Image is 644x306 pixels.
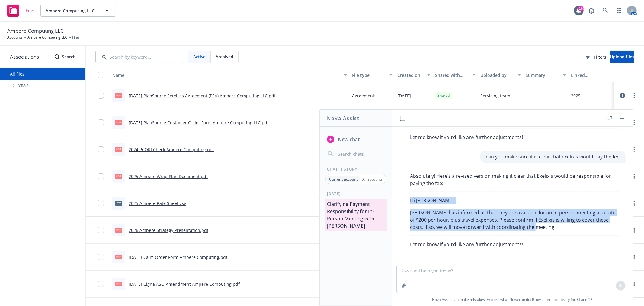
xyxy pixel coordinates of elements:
[613,5,625,17] a: Switch app
[5,2,38,19] a: Files
[98,93,104,99] input: Toggle Row Selected
[523,68,569,82] button: Summary
[585,54,606,60] span: Filters
[410,172,620,187] p: Absolutely! Here’s a revised version making it clear that Exelixis would be responsible for payin...
[129,254,227,260] a: [DATE] Calm Order Form Ampere Computing.pdf
[115,147,122,151] span: pdf
[337,150,385,158] input: Search chats
[98,72,104,78] input: Select all
[610,54,634,60] span: Upload files
[325,134,387,145] button: New chat
[18,84,29,88] span: Year
[329,177,358,182] p: Current account
[480,93,510,99] span: Servicing team
[571,93,581,99] div: 2025
[610,51,634,63] button: Upload files
[435,72,469,78] div: Shared with client
[397,93,411,99] span: [DATE]
[115,228,122,232] span: pdf
[631,119,638,126] a: more
[352,93,376,99] span: Agreements
[486,153,620,160] p: can you make sure it is clear that exelixis would pay the fee
[115,201,122,205] span: csv
[631,92,638,99] a: more
[72,35,80,40] span: Files
[129,174,208,179] a: 2025 Ampere Wrap Plan Document.pdf
[594,54,606,60] span: Filters
[325,199,387,231] button: Clarifying Payment Responsibility for In-Person Meeting with [PERSON_NAME]
[98,281,104,287] input: Toggle Row Selected
[410,197,620,204] p: Hi [PERSON_NAME],
[115,255,122,259] span: pdf
[40,5,116,17] button: Ampere Computing LLC
[397,72,424,78] div: Created on
[395,68,433,82] button: Created on
[112,72,341,78] div: Name
[410,241,620,248] p: Let me know if you’d like any further adjustments!
[352,72,386,78] div: File type
[432,293,593,306] span: Nova Assist can make mistakes. Explore what Nova can do: Browse prompt library for and
[115,93,122,98] span: pdf
[569,68,614,82] button: Linked associations
[110,68,350,82] button: Name
[115,282,122,286] span: pdf
[631,173,638,180] a: more
[585,51,606,63] button: Filters
[216,54,233,60] span: Archived
[631,146,638,153] a: more
[631,280,638,288] a: more
[631,226,638,234] a: more
[55,51,76,63] button: SearchSearch
[129,227,208,233] a: 2026 Ampere Strategy Presentation.pdf
[95,51,184,63] input: Search by keyword...
[526,72,559,78] div: Summary
[98,254,104,260] input: Toggle Row Selected
[337,136,360,143] span: New chat
[578,6,584,11] div: 10
[98,146,104,152] input: Toggle Row Selected
[55,51,76,63] div: Search
[193,54,206,60] span: Active
[410,209,620,231] p: [PERSON_NAME] has informed us that they are available for an in-person meeting at a rate of $200 ...
[0,80,85,92] div: Tree Example
[7,35,23,40] a: Accounts
[98,119,104,125] input: Toggle Row Selected
[98,173,104,179] input: Toggle Row Selected
[320,191,392,196] div: [DATE]
[350,68,395,82] button: File type
[320,167,392,172] div: Chat History
[129,93,276,99] a: [DATE] PlanSource Services Agreement (PSA) Ampere Computing LLC.pdf
[10,71,24,77] a: All files
[46,8,98,14] span: Ampere Computing LLC
[588,297,593,302] a: TR
[437,93,450,98] span: Shared
[55,54,59,59] svg: Search
[478,68,523,82] button: Uploaded by
[433,68,478,82] button: Shared with client
[129,147,214,152] a: 2024 PCORI Check Ampere Computing.pdf
[631,200,638,207] a: more
[362,177,383,182] p: All accounts
[129,120,269,125] a: [DATE] PlanSource Customer Order Form Ampere Computing LLC.pdf
[7,27,64,35] span: Ampere Computing LLC
[25,8,36,13] span: Files
[98,227,104,233] input: Toggle Row Selected
[115,174,122,178] span: pdf
[115,120,122,125] span: pdf
[98,200,104,206] input: Toggle Row Selected
[10,53,39,61] span: Associations
[599,5,611,17] a: Search
[129,281,240,287] a: [DATE] Cigna ASO Amendment Ampere Computing.pdf
[585,5,598,17] a: Report a Bug
[327,115,360,122] h1: Nova Assist
[410,134,620,141] p: Let me know if you’d like any further adjustments!
[480,72,514,78] div: Uploaded by
[129,200,186,206] a: 2025 Ampere Rate Sheet.csv
[576,297,580,302] a: BI
[571,72,611,78] div: Linked associations
[27,35,67,40] a: Ampere Computing LLC
[631,253,638,261] a: more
